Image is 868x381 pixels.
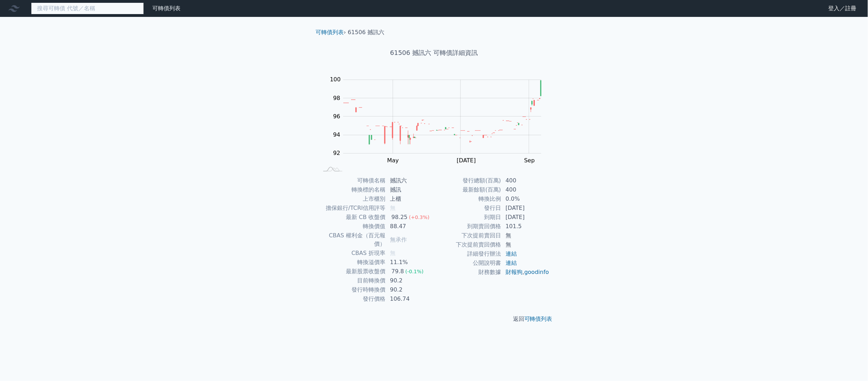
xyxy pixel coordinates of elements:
[390,213,409,221] div: 98.25
[333,95,340,101] tspan: 98
[434,222,501,231] td: 到期賣回價格
[333,150,340,156] tspan: 92
[501,204,550,213] td: [DATE]
[318,249,386,258] td: CBAS 折現率
[501,176,550,185] td: 400
[386,194,434,204] td: 上櫃
[310,315,558,323] p: 返回
[318,204,386,213] td: 擔保銀行/TCRI信用評等
[386,285,434,294] td: 90.2
[390,236,407,243] span: 無承作
[501,213,550,222] td: [DATE]
[434,240,501,249] td: 下次提前賣回價格
[390,205,396,211] span: 無
[434,213,501,222] td: 到期日
[506,260,517,266] a: 連結
[434,176,501,185] td: 發行總額(百萬)
[318,267,386,276] td: 最新股票收盤價
[434,268,501,277] td: 財務數據
[316,28,346,37] li: ›
[316,29,344,36] a: 可轉債列表
[434,204,501,213] td: 發行日
[823,3,862,14] a: 登入／註冊
[386,185,434,194] td: 撼訊
[326,76,552,164] g: Chart
[318,294,386,304] td: 發行價格
[348,28,385,37] li: 61506 撼訊六
[333,113,340,120] tspan: 96
[409,214,429,220] span: (+0.3%)
[434,258,501,268] td: 公開說明書
[434,185,501,194] td: 最新餘額(百萬)
[318,213,386,222] td: 最新 CB 收盤價
[318,176,386,185] td: 可轉債名稱
[344,80,542,144] g: Series
[386,258,434,267] td: 11.1%
[506,250,517,257] a: 連結
[386,294,434,304] td: 106.74
[457,157,476,164] tspan: [DATE]
[524,269,549,275] a: goodinfo
[386,276,434,285] td: 90.2
[434,249,501,258] td: 詳細發行辦法
[318,258,386,267] td: 轉換溢價率
[501,268,550,277] td: ,
[386,222,434,231] td: 88.47
[152,5,181,12] a: 可轉債列表
[434,194,501,204] td: 轉換比例
[405,269,424,274] span: (-0.1%)
[506,269,522,275] a: 財報狗
[501,185,550,194] td: 400
[434,231,501,240] td: 下次提前賣回日
[386,176,434,185] td: 撼訊六
[318,285,386,294] td: 發行時轉換價
[330,76,341,83] tspan: 100
[31,2,144,14] input: 搜尋可轉債 代號／名稱
[501,231,550,240] td: 無
[501,222,550,231] td: 101.5
[318,194,386,204] td: 上市櫃別
[524,316,552,322] a: 可轉債列表
[333,131,340,138] tspan: 94
[501,240,550,249] td: 無
[318,222,386,231] td: 轉換價值
[318,276,386,285] td: 目前轉換價
[318,231,386,249] td: CBAS 權利金（百元報價）
[387,157,399,164] tspan: May
[501,194,550,204] td: 0.0%
[390,267,405,276] div: 79.8
[524,157,535,164] tspan: Sep
[318,185,386,194] td: 轉換標的名稱
[310,48,558,58] h1: 61506 撼訊六 可轉債詳細資訊
[390,250,396,256] span: 無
